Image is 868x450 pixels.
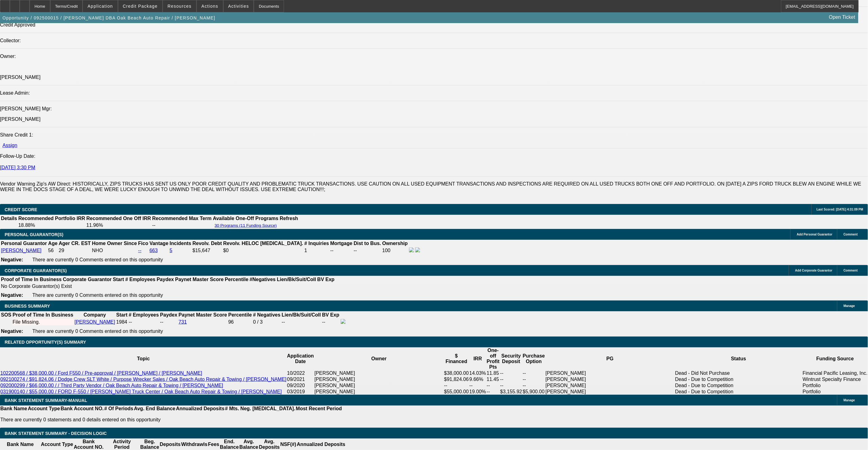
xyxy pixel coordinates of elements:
b: Paydex [157,277,174,282]
td: Wintrust Specialty Finance [802,376,868,382]
b: Negative: [1,257,23,262]
span: Resources [168,4,192,9]
th: Purchase Option [522,347,545,370]
b: Percentile [228,312,252,317]
th: Status [675,347,802,370]
span: Manage [844,399,855,402]
th: $ Financed [444,347,469,370]
td: 100 [382,247,408,254]
b: Revolv. HELOC [MEDICAL_DATA]. [223,241,303,246]
b: Start [116,312,127,317]
th: Proof of Time In Business [12,312,74,318]
b: # Negatives [253,312,281,317]
td: -- [322,319,340,325]
td: Portfolio [802,382,868,389]
span: Credit Package [123,4,158,9]
td: [PERSON_NAME] [545,382,675,389]
span: Comment [844,269,858,272]
b: Revolv. Debt [193,241,222,246]
th: Available One-Off Programs [213,215,279,222]
th: One-off Profit Pts [486,347,500,370]
td: 19.00% [469,389,486,395]
td: -- [522,382,545,389]
td: -- [282,319,321,325]
td: 11.45 [486,376,500,382]
td: -- [500,376,522,382]
td: -- [353,247,381,254]
th: Recommended Portfolio IRR [18,215,85,222]
b: # Employees [125,277,156,282]
span: Comment [844,233,858,236]
span: Add Personal Guarantor [797,233,833,236]
td: [PERSON_NAME] [314,376,444,382]
b: # Inquiries [304,241,329,246]
td: [PERSON_NAME] [545,370,675,376]
b: Incidents [170,241,191,246]
td: $55,000.00 [444,389,469,395]
b: Personal Guarantor [1,241,47,246]
div: 96 [228,319,252,325]
a: -- [138,248,141,253]
a: 5 [170,248,172,253]
td: $15,647 [192,247,222,254]
span: PERSONAL GUARANTOR(S) [5,232,63,237]
td: [PERSON_NAME] [314,389,444,395]
b: Lien/Bk/Suit/Coll [282,312,321,317]
td: Dead - Did Not Purchase [675,370,802,376]
a: 092000299 / $66,000.00 / / Third Party Vendor / Oak Beach Auto Repair & Towing / [PERSON_NAME] [0,383,223,388]
td: Dead - Due to Competition [675,382,802,389]
b: Vantage [149,241,168,246]
td: $0 [223,247,304,254]
th: Most Recent Period [296,406,342,412]
span: CORPORATE GUARANTOR(S) [5,268,67,273]
b: Paydex [160,312,177,317]
span: Last Scored: [DATE] 4:31:09 PM [817,208,863,211]
td: -- [500,370,522,376]
td: 03/2019 [287,389,314,395]
th: IRR [469,347,486,370]
td: 29 [59,247,91,254]
span: Activities [228,4,249,9]
th: Funding Source [802,347,868,370]
b: Lien/Bk/Suit/Coll [277,277,316,282]
td: $38,000.00 [444,370,469,376]
a: 731 [179,319,187,325]
td: 9.66% [469,376,486,382]
th: Security Deposit [500,347,522,370]
p: There are currently 0 statements and 0 details entered on this opportunity [0,417,342,423]
th: Recommended Max Term [152,215,212,222]
td: Dead - Due to Competition [675,376,802,382]
b: Ownership [382,241,408,246]
th: Annualized Deposits [176,406,225,412]
td: NHO [92,247,137,254]
th: # Of Periods [104,406,134,412]
th: Avg. End Balance [134,406,176,412]
span: Opportunity / 092500015 / [PERSON_NAME] DBA Oak Beach Auto Repair / [PERSON_NAME] [2,15,215,20]
th: Recommended One Off IRR [86,215,151,222]
td: [PERSON_NAME] [314,370,444,376]
td: 11.96% [86,222,151,228]
th: Account Type [27,406,60,412]
button: 30 Programs (11 Funding Source) [213,223,279,228]
td: Financial Pacific Leasing, Inc. [802,370,868,376]
th: SOS [1,312,12,318]
th: PG [545,347,675,370]
span: CREDIT SCORE [5,207,37,212]
span: Actions [201,4,218,9]
td: 09/2021 [287,376,314,382]
span: There are currently 0 Comments entered on this opportunity [32,329,163,334]
th: Bank Account NO. [60,406,104,412]
th: # Mts. Neg. [MEDICAL_DATA]. [225,406,296,412]
td: 18.88% [18,222,85,228]
b: BV Exp [317,277,335,282]
a: 663 [149,248,158,253]
td: -- [500,382,522,389]
b: Company [83,312,106,317]
b: # Employees [129,312,159,317]
span: BUSINESS SUMMARY [5,304,50,309]
td: No Corporate Guarantor(s) Exist [1,283,337,289]
td: -- [486,382,500,389]
b: Dist to Bus. [354,241,381,246]
a: Assign [2,143,17,148]
span: -- [129,319,132,325]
